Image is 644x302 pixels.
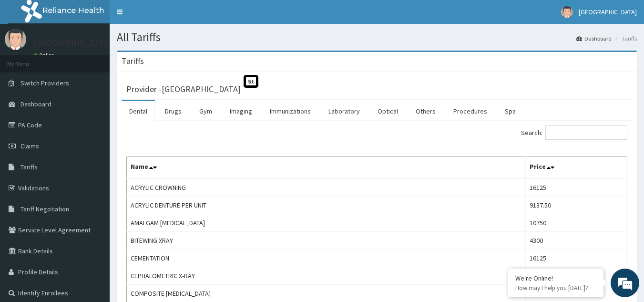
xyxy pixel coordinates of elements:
td: AMALGAM [MEDICAL_DATA] [127,214,526,232]
td: 10750 [526,214,627,232]
td: BITEWING XRAY [127,232,526,250]
a: Imaging [222,101,260,121]
a: Optical [370,101,406,121]
a: Others [408,101,443,121]
td: 9137.50 [526,197,627,214]
td: ACRYLIC DENTURE PER UNIT [127,197,526,214]
input: Search: [545,125,627,140]
div: We're Online! [515,274,596,282]
li: Tariffs [613,34,637,42]
a: Procedures [446,101,495,121]
td: 4300 [526,232,627,250]
td: ACRYLIC CROWNING [127,178,526,197]
a: Online [33,52,56,59]
h3: Provider - [GEOGRAPHIC_DATA] [126,85,241,94]
p: [GEOGRAPHIC_DATA] [33,39,112,47]
a: Gym [192,101,220,121]
p: How may I help you today? [515,284,596,292]
td: CEPHALOMETRIC X-RAY [127,267,526,285]
a: Immunizations [262,101,318,121]
span: St [244,75,258,88]
td: 16125 [526,178,627,197]
span: Claims [20,142,39,150]
img: User Image [561,6,573,18]
a: Laboratory [321,101,368,121]
label: Search: [521,125,627,140]
span: Tariff Negotiation [20,205,69,213]
h1: All Tariffs [117,31,637,43]
th: Name [127,157,526,179]
a: Dental [122,101,155,121]
img: User Image [5,29,26,50]
a: Dashboard [576,34,612,42]
h3: Tariffs [122,57,144,65]
span: [GEOGRAPHIC_DATA] [579,8,637,16]
a: Spa [497,101,523,121]
td: 4300 [526,267,627,285]
span: Switch Providers [20,79,69,87]
span: Tariffs [20,163,38,171]
th: Price [526,157,627,179]
span: Dashboard [20,100,51,108]
td: CEMENTATION [127,250,526,267]
td: 16125 [526,250,627,267]
a: Drugs [157,101,189,121]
